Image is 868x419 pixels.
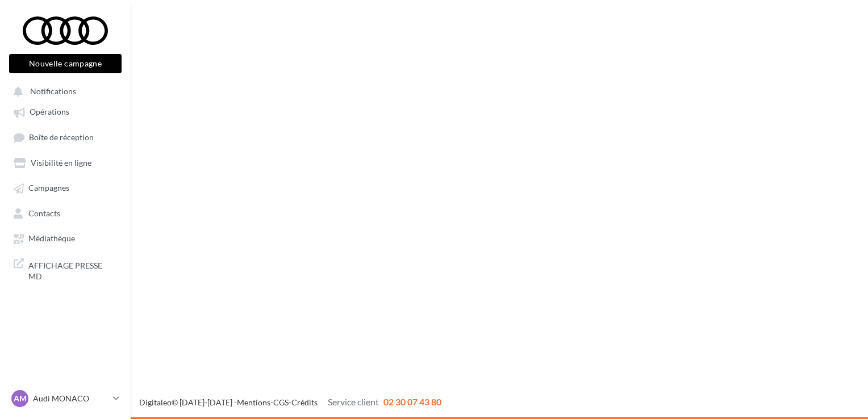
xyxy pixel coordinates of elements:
[139,397,172,407] a: Digitaleo
[273,397,289,407] a: CGS
[7,127,124,148] a: Boîte de réception
[31,158,91,167] span: Visibilité en ligne
[28,208,60,218] span: Contacts
[7,101,124,121] a: Opérations
[291,397,318,407] a: Crédits
[28,234,75,244] span: Médiathèque
[28,183,69,193] span: Campagnes
[28,258,117,282] span: AFFICHAGE PRESSE MD
[29,132,94,142] span: Boîte de réception
[383,396,441,407] span: 02 30 07 43 80
[328,396,379,407] span: Service client
[30,107,69,117] span: Opérations
[7,203,124,223] a: Contacts
[9,388,122,409] a: AM Audi MONACO
[14,393,27,404] span: AM
[7,177,124,198] a: Campagnes
[139,397,441,407] span: © [DATE]-[DATE] - - -
[7,228,124,248] a: Médiathèque
[30,86,76,96] span: Notifications
[237,397,270,407] a: Mentions
[7,253,124,287] a: AFFICHAGE PRESSE MD
[7,152,124,173] a: Visibilité en ligne
[9,54,122,73] button: Nouvelle campagne
[33,393,108,404] p: Audi MONACO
